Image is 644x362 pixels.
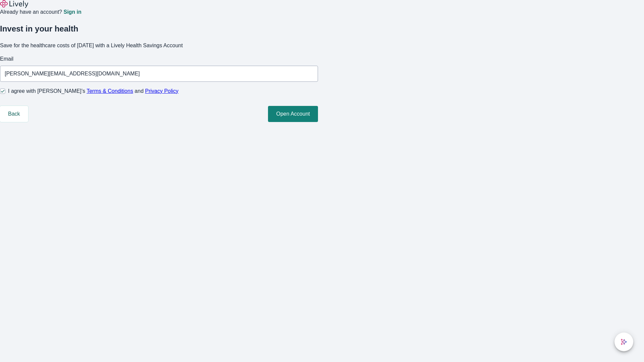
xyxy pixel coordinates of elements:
a: Terms & Conditions [87,88,133,94]
a: Privacy Policy [145,88,179,94]
button: Open Account [268,106,318,122]
button: chat [614,333,633,351]
a: Sign in [63,9,81,15]
svg: Lively AI Assistant [621,339,627,345]
span: I agree with [PERSON_NAME]’s and [8,87,178,95]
